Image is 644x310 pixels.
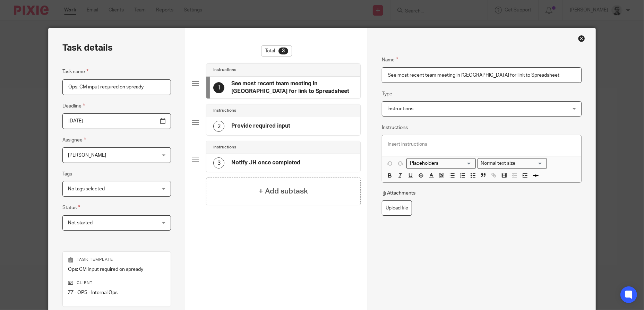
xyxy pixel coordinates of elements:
[382,190,415,197] p: Attachments
[62,79,171,95] input: Task name
[406,158,476,169] div: Placeholders
[518,160,543,167] input: Search for option
[213,157,224,169] div: 3
[68,289,165,296] p: ZZ - OPS - Internal Ops
[578,35,585,42] div: Close this dialog window
[213,145,236,150] h4: Instructions
[479,160,517,167] span: Normal text size
[68,187,105,191] span: No tags selected
[382,200,412,216] label: Upload file
[478,158,547,169] div: Search for option
[62,171,72,178] label: Tags
[62,102,85,110] label: Deadline
[68,257,165,262] p: Task template
[62,42,113,54] h2: Task details
[231,159,300,166] h4: Notify JH once completed
[387,106,413,111] span: Instructions
[68,153,106,158] span: [PERSON_NAME]
[62,68,88,76] label: Task name
[62,113,171,129] input: Use the arrow keys to pick a date
[382,124,408,131] label: Instructions
[68,280,165,286] p: Client
[407,160,472,167] input: Search for option
[231,80,353,95] h4: See most recent team meeting in [GEOGRAPHIC_DATA] for link to Spreadsheet
[382,56,398,64] label: Name
[213,121,224,132] div: 2
[213,108,236,113] h4: Instructions
[478,158,547,169] div: Text styles
[62,204,80,212] label: Status
[68,221,93,225] span: Not started
[231,122,290,130] h4: Provide required input
[406,158,476,169] div: Search for option
[259,186,308,197] h4: + Add subtask
[261,45,292,57] div: Total
[213,82,224,93] div: 1
[68,266,165,273] p: Ops: CM input required on spready
[62,136,86,144] label: Assignee
[382,91,392,97] label: Type
[213,67,236,73] h4: Instructions
[278,48,288,54] div: 3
